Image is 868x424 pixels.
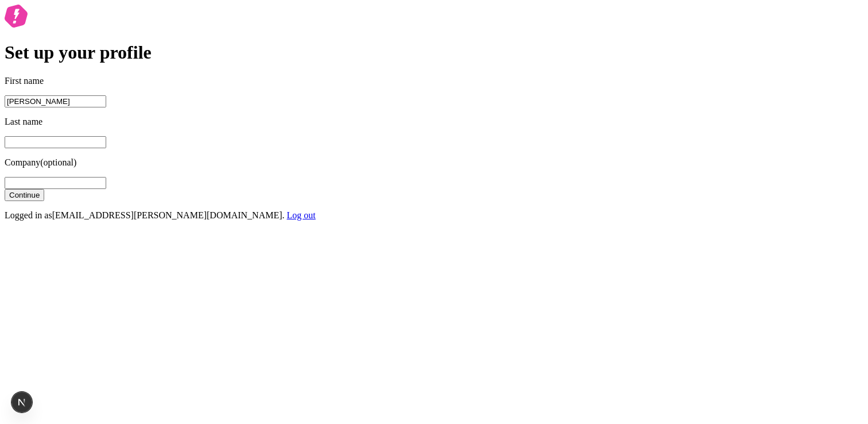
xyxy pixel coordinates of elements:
[40,157,76,167] span: (optional)
[5,42,863,63] h1: Set up your profile
[5,136,106,148] input: Last name
[9,191,40,199] span: Continue
[5,177,106,189] input: Company(optional)
[287,210,316,220] a: Log out
[5,95,106,107] input: First name
[5,157,863,168] p: Company
[5,117,863,127] p: Last name
[5,189,44,201] button: Continue
[5,76,863,86] p: First name
[5,210,863,221] p: Logged in as [EMAIL_ADDRESS][PERSON_NAME][DOMAIN_NAME] .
